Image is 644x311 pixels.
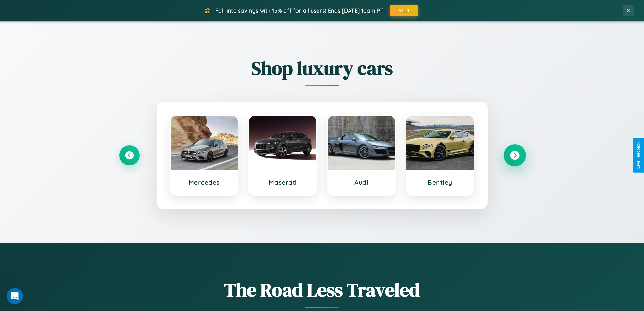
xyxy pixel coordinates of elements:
h3: Audi [335,178,388,186]
h3: Maserati [256,178,310,186]
h1: The Road Less Traveled [119,277,525,303]
button: FALL15 [390,5,418,16]
h2: Shop luxury cars [119,55,525,81]
h3: Bentley [413,178,467,186]
span: Fall into savings with 15% off for all users! Ends [DATE] 10am PT. [215,7,385,14]
h3: Mercedes [177,178,231,186]
iframe: Intercom live chat [7,288,23,304]
div: Give Feedback [636,142,641,169]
